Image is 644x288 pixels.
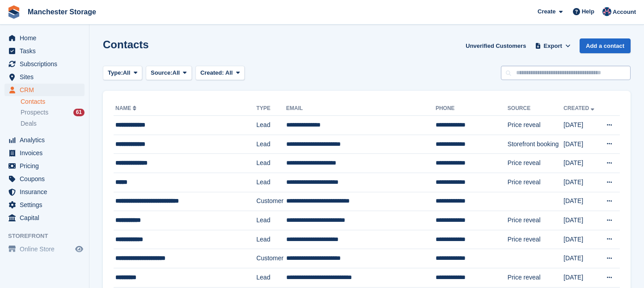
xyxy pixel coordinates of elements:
[20,71,73,83] span: Sites
[563,154,599,173] td: [DATE]
[256,230,286,249] td: Lead
[563,116,599,135] td: [DATE]
[20,173,73,185] span: Coupons
[103,38,149,51] h1: Contacts
[4,32,85,44] a: menu
[256,154,286,173] td: Lead
[256,211,286,230] td: Lead
[146,66,192,80] button: Source: All
[20,160,73,172] span: Pricing
[225,69,233,76] span: All
[4,58,85,70] a: menu
[20,186,73,198] span: Insurance
[256,249,286,268] td: Customer
[286,102,436,116] th: Email
[538,7,555,16] span: Create
[533,38,572,53] button: Export
[508,102,563,116] th: Source
[563,173,599,192] td: [DATE]
[436,102,508,116] th: Phone
[613,8,636,17] span: Account
[21,119,85,128] a: Deals
[20,243,73,255] span: Online Store
[256,173,286,192] td: Lead
[20,212,73,224] span: Capital
[580,38,631,53] a: Add a contact
[508,173,563,192] td: Price reveal
[195,66,245,80] button: Created: All
[4,199,85,211] a: menu
[173,68,180,77] span: All
[256,116,286,135] td: Lead
[508,116,563,135] td: Price reveal
[103,66,142,80] button: Type: All
[508,230,563,249] td: Price reveal
[123,68,131,77] span: All
[563,211,599,230] td: [DATE]
[508,211,563,230] td: Price reveal
[7,5,21,19] img: stora-icon-8386f47178a22dfd0bd8f6a31ec36ba5ce8667c1dd55bd0f319d3a0aa187defe.svg
[21,119,37,128] span: Deals
[21,97,85,106] a: Contacts
[4,173,85,185] a: menu
[74,244,85,254] a: Preview store
[73,109,85,116] div: 61
[4,71,85,83] a: menu
[4,186,85,198] a: menu
[4,212,85,224] a: menu
[508,154,563,173] td: Price reveal
[256,102,286,116] th: Type
[563,230,599,249] td: [DATE]
[563,249,599,268] td: [DATE]
[508,268,563,287] td: Price reveal
[200,69,224,76] span: Created:
[8,232,89,241] span: Storefront
[20,84,73,96] span: CRM
[20,45,73,57] span: Tasks
[20,199,73,211] span: Settings
[4,147,85,159] a: menu
[256,268,286,287] td: Lead
[563,192,599,211] td: [DATE]
[20,134,73,146] span: Analytics
[4,134,85,146] a: menu
[256,192,286,211] td: Customer
[4,243,85,255] a: menu
[508,135,563,154] td: Storefront booking
[20,32,73,44] span: Home
[4,160,85,172] a: menu
[151,68,172,77] span: Source:
[256,135,286,154] td: Lead
[582,7,594,16] span: Help
[115,105,138,111] a: Name
[24,4,100,19] a: Manchester Storage
[544,42,562,51] span: Export
[563,268,599,287] td: [DATE]
[462,38,530,53] a: Unverified Customers
[4,45,85,57] a: menu
[108,68,123,77] span: Type:
[20,147,73,159] span: Invoices
[4,84,85,96] a: menu
[563,135,599,154] td: [DATE]
[21,108,85,117] a: Prospects 61
[21,108,48,117] span: Prospects
[563,105,596,111] a: Created
[20,58,73,70] span: Subscriptions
